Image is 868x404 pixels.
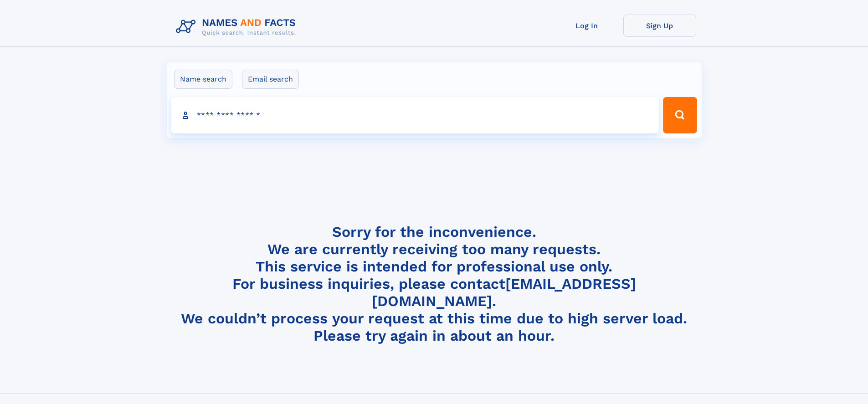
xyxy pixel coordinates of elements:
[172,223,696,345] h4: Sorry for the inconvenience. We are currently receiving too many requests. This service is intend...
[171,97,659,133] input: search input
[172,15,303,39] img: Logo Names and Facts
[242,70,299,89] label: Email search
[372,275,636,310] a: [EMAIL_ADDRESS][DOMAIN_NAME]
[550,15,623,37] a: Log In
[623,15,696,37] a: Sign Up
[174,70,232,89] label: Name search
[663,97,697,133] button: Search Button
